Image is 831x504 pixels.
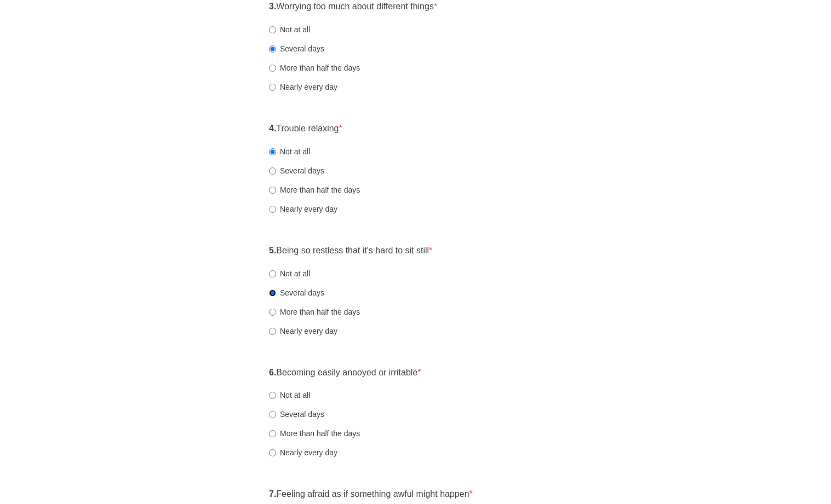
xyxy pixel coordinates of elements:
[269,246,276,255] strong: 5.
[269,390,310,401] label: Not at all
[269,43,324,54] label: Several days
[269,488,473,501] label: Feeling afraid as if something awful might happen
[269,430,276,437] input: More than half the days
[269,270,276,277] input: Not at all
[269,411,276,418] input: Several days
[269,24,310,35] label: Not at all
[269,447,337,458] label: Nearly every day
[269,409,324,420] label: Several days
[269,206,276,213] input: Nearly every day
[269,123,342,135] label: Trouble relaxing
[269,326,337,337] label: Nearly every day
[269,146,310,157] label: Not at all
[269,167,276,175] input: Several days
[269,449,276,456] input: Nearly every day
[269,392,276,399] input: Not at all
[269,2,276,11] strong: 3.
[269,245,432,257] label: Being so restless that it's hard to sit still
[269,306,360,317] label: More than half the days
[269,268,310,279] label: Not at all
[269,1,437,13] label: Worrying too much about different things
[269,26,276,33] input: Not at all
[269,187,276,194] input: More than half the days
[269,287,324,298] label: Several days
[269,165,324,176] label: Several days
[269,82,337,92] label: Nearly every day
[269,45,276,53] input: Several days
[269,367,421,379] label: Becoming easily annoyed or irritable
[269,289,276,297] input: Several days
[269,368,276,377] strong: 6.
[269,489,276,499] strong: 7.
[269,65,276,72] input: More than half the days
[269,184,360,195] label: More than half the days
[269,124,276,133] strong: 4.
[269,62,360,73] label: More than half the days
[269,309,276,316] input: More than half the days
[269,328,276,335] input: Nearly every day
[269,84,276,91] input: Nearly every day
[269,204,337,215] label: Nearly every day
[269,428,360,439] label: More than half the days
[269,148,276,155] input: Not at all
